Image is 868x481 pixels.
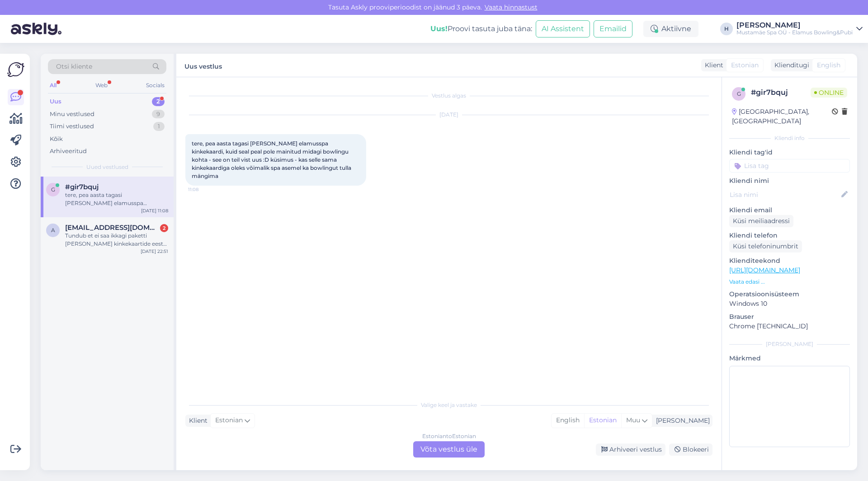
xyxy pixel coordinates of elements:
span: Otsi kliente [56,62,92,71]
img: Askly Logo [7,61,24,78]
div: Estonian to Estonian [422,432,476,440]
div: Web [94,79,109,91]
p: Märkmed [729,354,850,363]
div: Valige keel ja vastake [185,401,712,409]
div: 2 [160,224,168,232]
div: Aktiivne [643,21,698,37]
p: Klienditeekond [729,256,850,266]
a: Vaata hinnastust [482,3,540,11]
div: Estonian [584,414,621,427]
p: Brauser [729,312,850,322]
p: Kliendi telefon [729,231,850,240]
a: [URL][DOMAIN_NAME] [729,266,800,274]
span: Online [811,88,847,98]
div: [DATE] [185,111,712,119]
p: Operatsioonisüsteem [729,290,850,299]
div: 9 [152,110,165,119]
div: Vestlus algas [185,92,712,100]
span: English [817,61,840,70]
div: Tundub et ei saa ikkagi paketti [PERSON_NAME] kinkekaartide eest kui toitlustuse peab ette maksma... [65,232,168,248]
label: Uus vestlus [184,59,222,71]
p: Vaata edasi ... [729,278,850,286]
span: 11:08 [188,186,222,193]
span: Estonian [215,416,243,425]
div: # gir7bquj [751,87,811,98]
button: AI Assistent [536,20,590,37]
span: andraisakar@gmail.com [65,224,159,232]
div: Võta vestlus üle [413,441,485,458]
p: Kliendi tag'id [729,148,850,157]
span: #gir7bquj [65,183,99,191]
div: tere, pea aasta tagasi [PERSON_NAME] elamusspa kinkekaardi, kuid seal peal pole mainitud midagi b... [65,191,168,207]
span: Muu [626,416,640,424]
p: Windows 10 [729,299,850,308]
div: Klient [185,416,208,425]
p: Chrome [TECHNICAL_ID] [729,322,850,331]
div: Küsi meiliaadressi [729,215,793,227]
div: [DATE] 11:08 [141,207,168,214]
div: Socials [144,79,166,91]
div: English [552,414,584,427]
span: g [737,90,741,97]
div: Kliendi info [729,134,850,142]
span: a [51,227,55,233]
div: Blokeeri [669,444,712,456]
div: 1 [153,122,165,131]
div: Klienditugi [771,61,809,70]
div: Klient [701,61,723,70]
a: [PERSON_NAME]Mustamäe Spa OÜ - Elamus Bowling&Pubi [736,22,863,36]
span: tere, pea aasta tagasi [PERSON_NAME] elamusspa kinkekaardi, kuid seal peal pole mainitud midagi b... [192,140,353,179]
div: Kõik [50,135,63,144]
p: Kliendi email [729,205,850,215]
span: Estonian [731,61,759,70]
div: Tiimi vestlused [50,122,94,131]
b: Uus! [430,24,448,33]
div: Minu vestlused [50,110,94,119]
button: Emailid [594,20,632,37]
span: Uued vestlused [86,163,128,171]
div: [PERSON_NAME] [736,22,853,29]
input: Lisa tag [729,159,850,173]
div: Küsi telefoninumbrit [729,240,802,252]
div: [PERSON_NAME] [729,340,850,348]
div: [GEOGRAPHIC_DATA], [GEOGRAPHIC_DATA] [732,107,832,126]
div: Arhiveeritud [50,147,87,156]
input: Lisa nimi [730,190,840,200]
span: g [51,186,55,193]
div: Arhiveeri vestlus [596,444,665,456]
div: [PERSON_NAME] [652,416,710,425]
div: H [720,23,733,35]
div: Proovi tasuta juba täna: [430,23,532,34]
div: [DATE] 22:51 [141,248,168,255]
div: Mustamäe Spa OÜ - Elamus Bowling&Pubi [736,29,853,36]
div: Uus [50,97,61,106]
div: All [48,79,58,91]
div: 2 [152,97,165,106]
p: Kliendi nimi [729,176,850,186]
